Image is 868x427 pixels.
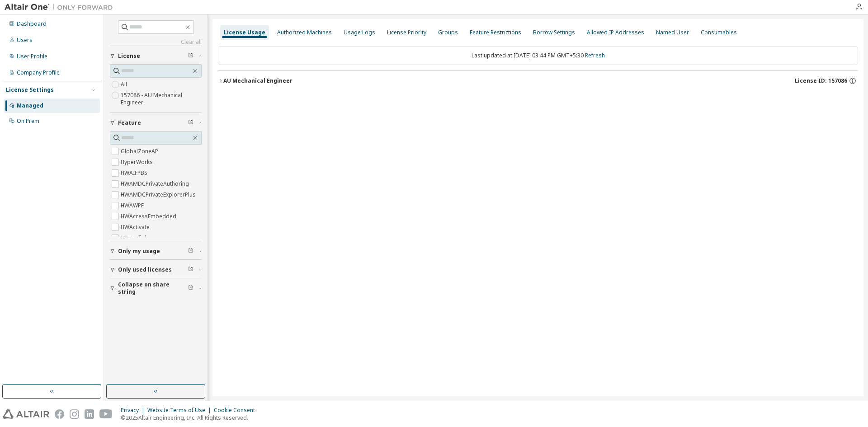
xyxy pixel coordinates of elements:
img: youtube.svg [99,409,113,419]
div: Consumables [701,29,737,36]
div: Feature Restrictions [470,29,521,36]
div: User Profile [17,53,47,60]
label: HWAccessEmbedded [121,211,178,222]
label: HWAMDCPrivateAuthoring [121,178,191,189]
p: © 2025 Altair Engineering, Inc. All Rights Reserved. [121,414,260,422]
span: Clear filter [188,52,193,60]
label: HWAWPF [121,200,146,211]
span: Feature [118,119,141,127]
label: HWAIFPBS [121,168,149,178]
img: linkedin.svg [85,409,94,419]
span: License ID: 157086 [795,77,847,84]
a: Refresh [585,52,605,59]
span: Clear filter [188,285,193,292]
div: Users [17,37,33,44]
div: Managed [17,102,43,109]
span: Only used licenses [118,266,172,273]
img: facebook.svg [55,409,64,419]
div: AU Mechanical Engineer [223,77,292,84]
div: Privacy [121,407,147,414]
div: License Usage [224,29,265,36]
label: 157086 - AU Mechanical Engineer [121,90,202,108]
button: Collapse on share string [110,278,202,298]
span: Clear filter [188,248,193,255]
label: HWAMDCPrivateExplorerPlus [121,189,198,200]
label: HyperWorks [121,157,155,168]
div: Borrow Settings [533,29,575,36]
div: Named User [656,29,689,36]
div: Company Profile [17,69,60,76]
div: Allowed IP Addresses [587,29,644,36]
img: altair_logo.svg [3,409,49,419]
button: AU Mechanical EngineerLicense ID: 157086 [218,71,858,91]
button: License [110,46,202,66]
span: License [118,52,140,60]
div: Dashboard [17,20,47,28]
div: Usage Logs [344,29,375,36]
img: Altair One [5,3,118,12]
div: Cookie Consent [214,407,260,414]
button: Only my usage [110,241,202,261]
span: Collapse on share string [118,281,188,296]
a: Clear all [110,38,202,46]
div: License Settings [6,86,54,94]
label: HWActivate [121,222,151,233]
span: Clear filter [188,119,193,127]
span: Only my usage [118,248,160,255]
label: All [121,79,129,90]
img: instagram.svg [70,409,79,419]
label: HWAcufwh [121,233,150,244]
div: Groups [438,29,458,36]
div: Website Terms of Use [147,407,214,414]
span: Clear filter [188,266,193,273]
div: Authorized Machines [277,29,332,36]
div: On Prem [17,117,39,125]
div: License Priority [387,29,426,36]
button: Only used licenses [110,260,202,280]
label: GlobalZoneAP [121,146,160,157]
button: Feature [110,113,202,133]
div: Last updated at: [DATE] 03:44 PM GMT+5:30 [218,46,858,65]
